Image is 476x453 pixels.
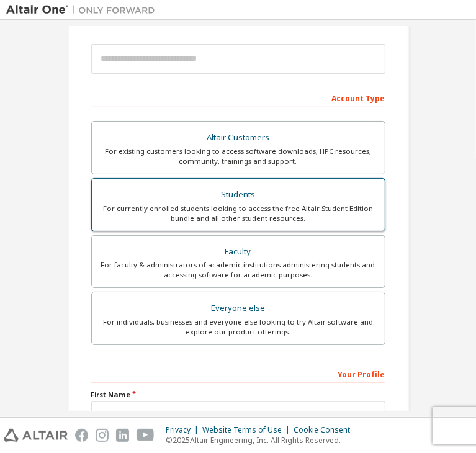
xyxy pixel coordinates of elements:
[91,364,385,383] div: Your Profile
[91,87,385,107] div: Account Type
[99,129,377,146] div: Altair Customers
[99,260,377,280] div: For faculty & administrators of academic institutions administering students and accessing softwa...
[99,186,377,204] div: Students
[96,429,109,442] img: instagram.svg
[6,4,161,16] img: Altair One
[294,425,357,435] div: Cookie Consent
[137,429,155,442] img: youtube.svg
[99,204,377,223] div: For currently enrolled students looking to access the free Altair Student Edition bundle and all ...
[116,429,129,442] img: linkedin.svg
[99,146,377,166] div: For existing customers looking to access software downloads, HPC resources, community, trainings ...
[99,317,377,337] div: For individuals, businesses and everyone else looking to try Altair software and explore our prod...
[99,243,377,261] div: Faculty
[75,429,88,442] img: facebook.svg
[4,429,68,442] img: altair_logo.svg
[202,425,294,435] div: Website Terms of Use
[91,390,385,400] label: First Name
[166,435,357,446] p: © 2025 Altair Engineering, Inc. All Rights Reserved.
[99,300,377,317] div: Everyone else
[166,425,202,435] div: Privacy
